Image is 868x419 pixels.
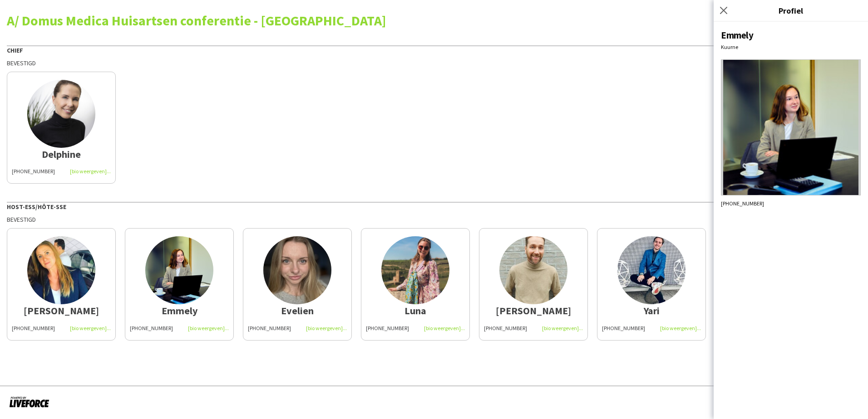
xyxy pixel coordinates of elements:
[366,325,409,331] span: [PHONE_NUMBER]
[7,202,861,211] div: Host-ess/Hôte-sse
[602,325,645,331] span: [PHONE_NUMBER]
[714,5,868,16] h3: Profiel
[248,325,291,331] span: [PHONE_NUMBER]
[721,200,764,207] span: [PHONE_NUMBER]
[484,325,527,331] span: [PHONE_NUMBER]
[130,307,229,315] div: Emmely
[602,307,701,315] div: Yari
[27,236,95,304] img: thumb-685eed9b055ab.png
[12,307,111,315] div: [PERSON_NAME]
[12,325,55,331] span: [PHONE_NUMBER]
[27,80,95,148] img: thumb-64181fb68ef7b.jpg
[263,236,331,304] img: thumb-606c80ca3b8b8.jpeg
[7,14,861,27] div: A/ Domus Medica Huisartsen conferentie - [GEOGRAPHIC_DATA]
[721,44,861,50] div: Kuurne
[381,236,449,304] img: thumb-1494c9e1-300a-4625-b0d1-33e9ad9845e9.png
[130,325,173,331] span: [PHONE_NUMBER]
[721,59,861,195] img: Crew avatar of foto
[12,168,55,175] span: [PHONE_NUMBER]
[617,236,686,304] img: thumb-6488bb584bbbd.jpg
[721,29,861,41] div: Emmely
[7,215,861,224] div: Bevestigd
[248,307,347,315] div: Evelien
[7,59,861,67] div: Bevestigd
[145,236,213,304] img: thumb-659172e6ece72.jpg
[12,150,111,158] div: Delphine
[499,236,567,304] img: thumb-63844a6fd80f1.jpeg
[7,45,861,54] div: Chief
[366,307,465,315] div: Luna
[484,307,583,315] div: [PERSON_NAME]
[9,395,49,408] img: Aangedreven door Liveforce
